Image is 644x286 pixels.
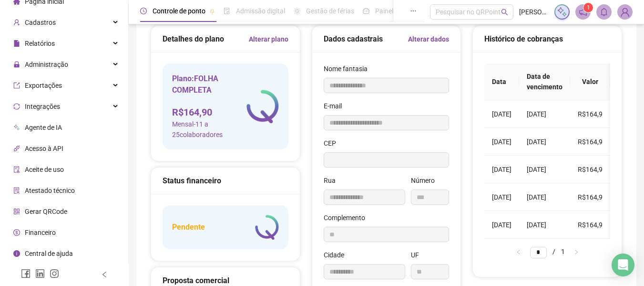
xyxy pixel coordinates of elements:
[557,7,567,17] img: sparkle-icon.fc2bf0ac1784a2077858766a79e2daf3.svg
[363,8,369,14] span: dashboard
[25,103,60,110] span: Integrações
[324,64,374,74] label: Nome fantasia
[410,8,417,14] span: ellipsis
[101,271,108,278] span: left
[25,19,56,26] span: Cadastros
[484,100,519,128] td: [DATE]
[579,8,587,16] span: notification
[13,61,20,68] span: lock
[570,100,610,128] td: R$164,9
[519,183,570,211] td: [DATE]
[519,128,570,156] td: [DATE]
[612,254,634,276] div: Open Intercom Messenger
[13,82,20,89] span: export
[570,183,610,211] td: R$164,9
[484,128,519,156] td: [DATE]
[209,9,215,14] span: pushpin
[306,7,354,15] span: Gestão de férias
[35,269,45,278] span: linkedin
[25,187,75,194] span: Atestado técnico
[25,82,62,89] span: Exportações
[408,34,449,44] a: Alterar dados
[618,5,632,19] img: 57537
[484,211,519,239] td: [DATE]
[25,166,64,173] span: Aceite de uso
[511,246,526,258] li: Página anterior
[519,100,570,128] td: [DATE]
[25,61,68,68] span: Administração
[375,7,412,15] span: Painel do DP
[600,8,608,16] span: bell
[25,229,56,236] span: Financeiro
[224,8,230,14] span: file-done
[501,9,508,16] span: search
[21,269,31,278] span: facebook
[50,269,59,278] span: instagram
[25,250,73,257] span: Central de ajuda
[172,222,205,233] h5: Pendente
[25,208,67,215] span: Gerar QRCode
[246,90,279,123] img: logo-atual-colorida-simples.ef1a4d5a9bda94f4ab63.png
[411,175,441,186] label: Número
[569,246,584,258] li: Próxima página
[570,128,610,156] td: R$164,9
[519,211,570,239] td: [DATE]
[570,64,610,100] th: Valor
[236,7,285,15] span: Admissão digital
[511,246,526,258] button: left
[411,250,425,260] label: UF
[163,33,224,45] h5: Detalhes do plano
[324,175,342,186] label: Rua
[25,145,63,152] span: Acesso à API
[294,8,300,14] span: sun
[13,229,20,236] span: dollar
[13,187,20,194] span: solution
[13,166,20,173] span: audit
[13,208,20,215] span: qrcode
[255,215,279,240] img: logo-atual-colorida-simples.ef1a4d5a9bda94f4ab63.png
[13,19,20,26] span: user-add
[172,73,246,96] h5: Plano: FOLHA COMPLETA
[13,250,20,257] span: info-circle
[519,7,549,17] span: [PERSON_NAME]
[519,156,570,183] td: [DATE]
[13,103,20,110] span: sync
[516,249,521,255] span: left
[484,33,610,45] div: Histórico de cobranças
[324,250,350,260] label: Cidade
[324,33,383,45] h5: Dados cadastrais
[13,40,20,47] span: file
[587,4,590,11] span: 1
[583,3,593,12] sup: 1
[172,119,246,140] span: Mensal - 11 a 25 colaboradores
[569,246,584,258] button: right
[140,8,147,14] span: clock-circle
[153,7,205,15] span: Controle de ponto
[13,145,20,152] span: api
[249,34,288,44] a: Alterar plano
[172,106,246,119] h4: R$ 164,90
[484,64,519,100] th: Data
[163,175,288,187] div: Status financeiro
[519,64,570,100] th: Data de vencimento
[570,211,610,239] td: R$164,9
[324,138,342,148] label: CEP
[530,246,565,258] li: 1/1
[552,248,555,255] span: /
[25,40,55,47] span: Relatórios
[324,212,371,223] label: Complemento
[570,156,610,183] td: R$164,9
[484,156,519,183] td: [DATE]
[25,124,62,131] span: Agente de IA
[324,101,348,111] label: E-mail
[484,183,519,211] td: [DATE]
[573,249,579,255] span: right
